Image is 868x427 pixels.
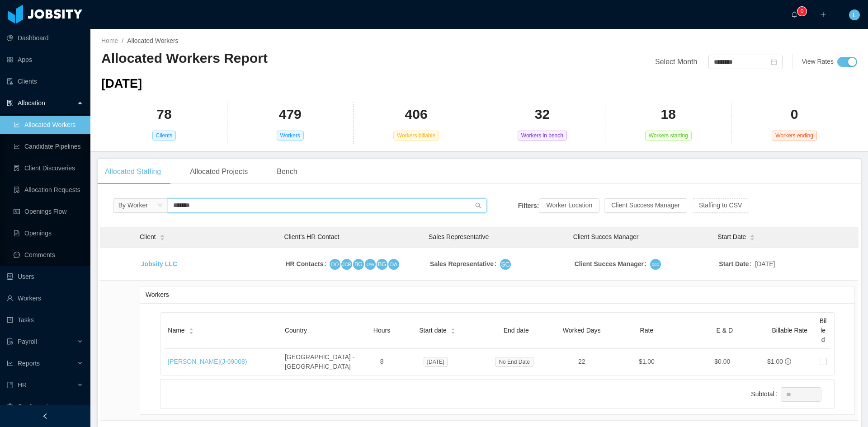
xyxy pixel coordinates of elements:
[535,105,550,124] h2: 32
[7,311,83,329] a: icon: profileTasks
[781,388,821,401] input: Subtotal Subtotal Subtotal Subtotal Subtotal Subtotal Subtotal
[717,232,746,242] span: Start Date
[563,327,601,334] span: Worked Days
[7,51,83,69] a: icon: appstoreApps
[269,159,304,184] div: Bench
[575,260,644,267] strong: Client Succes Manager
[495,357,533,367] span: No End Date
[450,330,455,333] i: icon: caret-down
[189,327,193,330] i: icon: caret-up
[14,181,83,199] a: icon: file-doneAllocation Requests
[405,105,428,124] h2: 406
[785,358,791,365] span: info-circle
[430,260,494,267] strong: Sales Representative
[791,105,798,124] h2: 0
[14,116,83,134] a: icon: line-chartAllocated Workers
[7,267,83,286] a: icon: robotUsers
[424,357,448,367] span: [DATE]
[820,317,827,343] span: Billed
[556,349,608,375] td: 22
[450,327,456,333] div: Sort
[118,198,148,212] div: By Worker
[7,100,13,106] i: icon: solution
[367,261,375,267] span: CFW
[501,259,509,270] span: SC
[429,233,489,240] span: Sales Representative
[183,159,255,184] div: Allocated Projects
[7,360,13,366] i: icon: line-chart
[98,159,168,184] div: Allocated Staffing
[373,327,390,334] span: Hours
[101,49,479,68] h2: Allocated Workers Report
[504,327,529,334] span: End date
[281,349,366,375] td: [GEOGRAPHIC_DATA] - [GEOGRAPHIC_DATA]
[450,327,455,330] i: icon: caret-up
[285,327,307,334] span: Country
[277,131,304,141] span: Workers
[419,326,447,335] span: Start date
[378,259,386,269] span: BG
[189,330,193,333] i: icon: caret-down
[714,358,730,365] span: $0.00
[640,327,654,334] span: Rate
[189,327,194,333] div: Sort
[140,232,156,242] span: Client
[14,202,83,221] a: icon: idcardOpenings Flow
[331,260,339,268] span: DO
[343,260,352,268] span: JCR
[475,202,481,209] i: icon: search
[160,233,165,239] div: Sort
[14,159,83,177] a: icon: file-searchClient Discoveries
[168,326,184,335] span: Name
[152,131,176,141] span: Clients
[122,37,123,44] span: /
[791,11,797,18] i: icon: bell
[802,58,834,65] span: View Rates
[573,233,639,240] span: Client Succes Manager
[18,403,55,410] span: Configuration
[7,404,13,410] i: icon: setting
[655,58,697,66] span: Select Month
[755,259,775,269] span: [DATE]
[661,105,676,124] h2: 18
[7,382,13,388] i: icon: book
[393,131,439,141] span: Workers billable
[645,131,692,141] span: Workers starting
[146,286,849,303] div: Workers
[797,7,807,16] sup: 0
[518,202,539,209] strong: Filters:
[750,233,755,239] div: Sort
[18,360,40,367] span: Reports
[160,237,165,239] i: icon: caret-down
[853,9,856,20] span: L
[157,202,163,209] i: icon: down
[751,390,780,398] label: Subtotal
[160,234,165,236] i: icon: caret-up
[608,349,685,375] td: $1.00
[750,234,755,236] i: icon: caret-up
[7,72,83,90] a: icon: auditClients
[168,358,247,365] a: [PERSON_NAME](J-69008)
[156,105,171,124] h2: 78
[652,262,659,267] span: DOO
[772,327,807,334] span: Billable Rate
[279,105,302,124] h2: 479
[284,233,340,240] span: Client’s HR Contact
[767,357,783,366] div: $1.00
[771,59,777,65] i: icon: calendar
[539,198,599,213] button: Worker Location
[390,260,397,269] span: DA
[716,327,733,334] span: E & D
[750,237,755,239] i: icon: caret-down
[18,381,27,389] span: HR
[7,289,83,307] a: icon: userWorkers
[141,260,177,267] a: Jobsity LLC
[101,76,142,90] span: [DATE]
[692,198,749,213] button: Staffing to CSV
[101,37,118,44] a: Home
[14,137,83,155] a: icon: line-chartCandidate Pipelines
[14,224,83,242] a: icon: file-textOpenings
[772,131,817,141] span: Workers ending
[365,349,398,375] td: 8
[354,259,363,269] span: BG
